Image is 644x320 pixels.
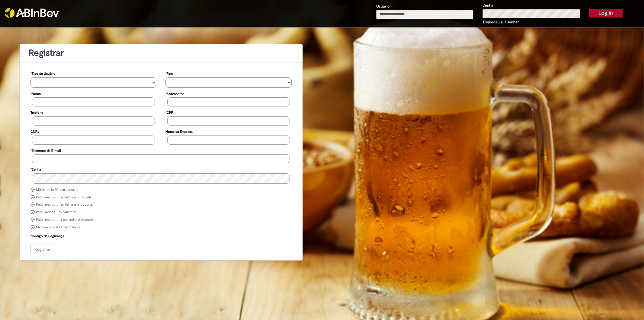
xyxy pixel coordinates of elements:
label: Nome da Empresa [165,127,193,136]
label: País [165,69,173,77]
label: Pelo menos um número. [36,210,76,215]
label: Pelo menos uma letra minúscula. [36,202,93,207]
label: Usuário [376,4,390,9]
label: Telefone [30,108,43,116]
label: Endereço de E-mail [30,146,61,155]
img: ABInbev-white.png [5,8,59,18]
label: Pelo menos uma letra maiúscula. [36,195,93,200]
label: Pelo menos um caractere especial. [36,217,96,222]
label: CNPJ [30,127,39,136]
label: Sobrenome [165,89,184,98]
label: Mínimo de 10 caracteres. [36,188,79,192]
button: Log in [589,9,623,17]
label: CPF [165,108,173,116]
label: Código de Segurança [30,231,64,240]
label: Máximo de 40 Caracteres. [36,225,81,230]
label: Senha [482,3,493,8]
label: Tipo de Usuário [30,69,56,77]
h1: Registrar [29,48,293,58]
label: Nome [30,89,41,98]
a: Esqueceu sua senha? [483,20,519,24]
label: Senha [30,165,41,173]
